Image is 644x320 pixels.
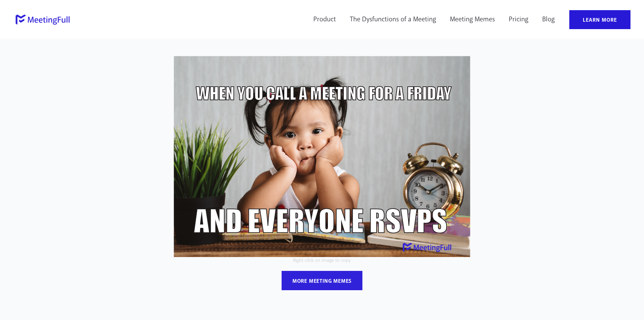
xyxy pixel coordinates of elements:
a: more meeting memes [282,271,362,290]
a: The Dysfunctions of a Meeting [345,10,440,29]
a: Pricing [504,10,533,29]
p: Right-click on image to copy [126,257,518,264]
a: Learn More [569,10,630,29]
a: Product [309,10,340,29]
a: Meeting Memes [446,10,499,29]
div: more meeting memes [292,278,352,285]
img: call a meeting for Friday and everyone RSVPs meeting meme [174,56,470,257]
a: Blog [538,10,559,29]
